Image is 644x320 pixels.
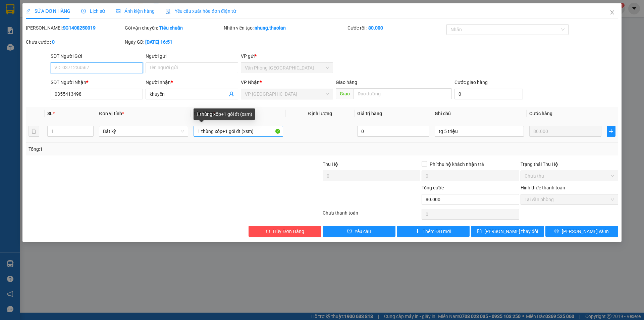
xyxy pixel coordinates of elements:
[336,80,357,85] span: Giao hàng
[103,126,184,136] span: Bất kỳ
[368,25,383,31] b: 80.000
[165,9,171,14] img: icon
[529,126,601,137] input: 0
[47,111,53,116] span: SL
[26,24,123,32] div: [PERSON_NAME]:
[241,52,333,60] div: VP gửi
[435,126,524,137] input: Ghi Chú
[562,228,609,235] span: [PERSON_NAME] và In
[525,171,614,181] span: Chưa thu
[145,39,172,45] b: [DATE] 16:51
[432,107,527,120] th: Ghi chú
[525,194,614,204] span: Tại văn phòng
[3,50,77,59] li: In ngày: 12:53 14/08
[51,79,143,86] div: SĐT Người Nhận
[81,9,86,13] span: clock-circle
[323,226,395,237] button: exclamation-circleYêu cầu
[99,111,124,116] span: Đơn vị tính
[354,88,452,99] input: Dọc đường
[357,111,382,116] span: Giá trị hàng
[422,185,444,190] span: Tổng cước
[194,126,283,137] input: VD: Bàn, Ghế
[116,8,155,14] span: Ảnh kiện hàng
[484,228,538,235] span: [PERSON_NAME] thay đổi
[125,24,222,32] div: Gói vận chuyển:
[322,209,421,221] div: Chưa thanh toán
[521,161,618,168] div: Trạng thái Thu Hộ
[454,89,523,99] input: Cước giao hàng
[607,126,615,137] button: plus
[397,226,470,237] button: plusThêm ĐH mới
[249,226,321,237] button: deleteHủy Đơn Hàng
[3,40,77,50] li: Thảo Lan
[609,10,615,15] span: close
[241,80,260,85] span: VP Nhận
[29,145,249,153] div: Tổng: 1
[308,111,332,116] span: Định lượng
[471,226,544,237] button: save[PERSON_NAME] thay đổi
[81,8,105,14] span: Lịch sử
[477,229,482,234] span: save
[63,25,96,31] b: SG1408250019
[273,228,304,235] span: Hủy Đơn Hàng
[454,80,488,85] label: Cước giao hàng
[52,39,55,45] b: 0
[146,79,238,86] div: Người nhận
[554,229,559,234] span: printer
[545,226,618,237] button: printer[PERSON_NAME] và In
[51,52,143,60] div: SĐT Người Gửi
[423,228,451,235] span: Thêm ĐH mới
[336,88,354,99] span: Giao
[255,25,286,31] b: nhung.thaolan
[29,126,39,137] button: delete
[26,38,123,46] div: Chưa cước :
[159,25,183,31] b: Tiêu chuẩn
[245,89,329,99] span: VP Bình Hòa
[125,38,222,46] div: Ngày GD:
[521,185,565,190] label: Hình thức thanh toán
[26,9,31,13] span: edit
[355,228,371,235] span: Yêu cầu
[224,24,346,32] div: Nhân viên tạo:
[194,108,255,120] div: 1 thùng xốp+1 gói đt (xsm)
[165,8,236,14] span: Yêu cầu xuất hóa đơn điện tử
[116,9,120,13] span: picture
[229,91,234,97] span: user-add
[347,24,445,32] div: Cước rồi :
[146,52,238,60] div: Người gửi
[245,63,329,73] span: Văn Phòng Sài Gòn
[603,3,622,22] button: Close
[529,111,552,116] span: Cước hàng
[415,229,420,234] span: plus
[607,129,615,134] span: plus
[323,162,338,167] span: Thu Hộ
[266,229,270,234] span: delete
[427,161,487,168] span: Phí thu hộ khách nhận trả
[26,8,70,14] span: SỬA ĐƠN HÀNG
[347,229,352,234] span: exclamation-circle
